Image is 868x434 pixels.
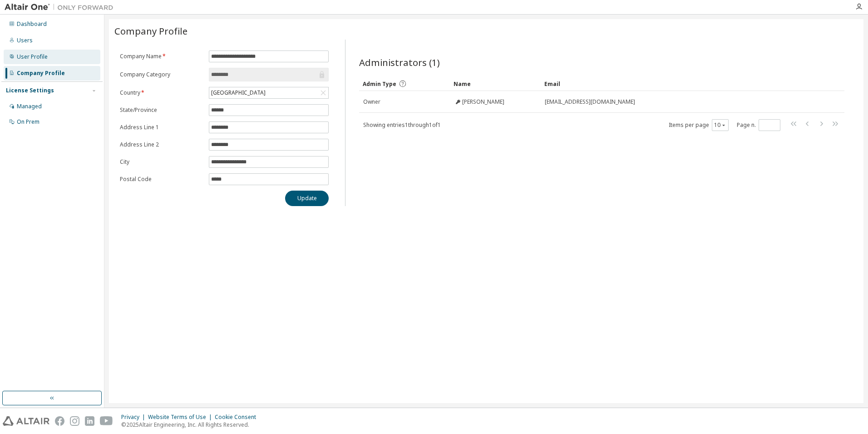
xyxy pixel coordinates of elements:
label: State/Province [120,106,203,114]
img: Altair One [5,3,118,12]
button: Update [285,191,329,206]
span: Company Profile [114,25,187,37]
div: Dashboard [17,20,47,28]
div: Cookie Consent [215,414,261,421]
div: Company Profile [17,70,65,77]
div: [GEOGRAPHIC_DATA] [209,87,328,98]
img: altair_logo.svg [3,416,49,426]
label: Address Line 1 [120,124,203,131]
label: Postal Code [120,176,203,183]
img: linkedin.svg [85,416,94,426]
img: facebook.svg [55,416,64,426]
label: Address Line 2 [120,141,203,148]
span: Page n. [737,119,780,131]
p: © 2025 Altair Engineering, Inc. All Rights Reserved. [121,421,261,429]
img: instagram.svg [70,416,79,426]
label: Company Category [120,71,203,78]
div: [GEOGRAPHIC_DATA] [210,88,267,98]
div: Managed [17,103,42,110]
label: Country [120,89,203,96]
label: Company Name [120,53,203,60]
div: Website Terms of Use [148,414,215,421]
span: [PERSON_NAME] [462,98,504,106]
span: Administrators (1) [359,56,440,69]
img: youtube.svg [100,416,113,426]
div: On Prem [17,118,39,126]
div: Privacy [121,414,148,421]
span: Showing entries 1 through 1 of 1 [363,121,441,129]
div: License Settings [6,87,54,94]
div: Users [17,37,33,44]
span: Owner [363,98,380,106]
label: City [120,158,203,166]
span: Items per page [669,119,729,131]
button: 10 [714,121,726,129]
div: Name [454,76,537,91]
div: User Profile [17,53,48,61]
div: Email [544,76,819,91]
span: Admin Type [363,80,396,88]
span: [EMAIL_ADDRESS][DOMAIN_NAME] [545,98,635,106]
